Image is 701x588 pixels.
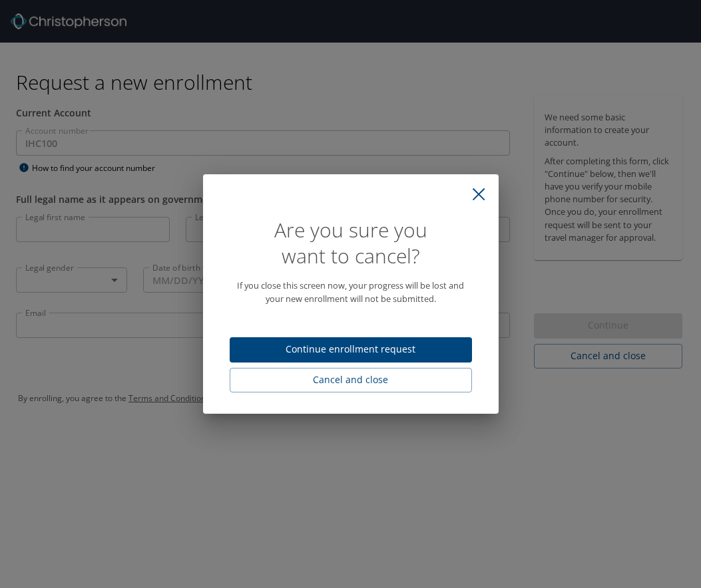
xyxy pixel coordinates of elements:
button: Continue enrollment request [230,337,472,363]
h1: Are you sure you want to cancel? [230,217,472,269]
span: Continue enrollment request [240,341,461,358]
span: Cancel and close [240,372,461,388]
button: Cancel and close [230,368,472,392]
p: If you close this screen now, your progress will be lost and your new enrollment will not be subm... [230,279,472,305]
button: close [464,180,493,209]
